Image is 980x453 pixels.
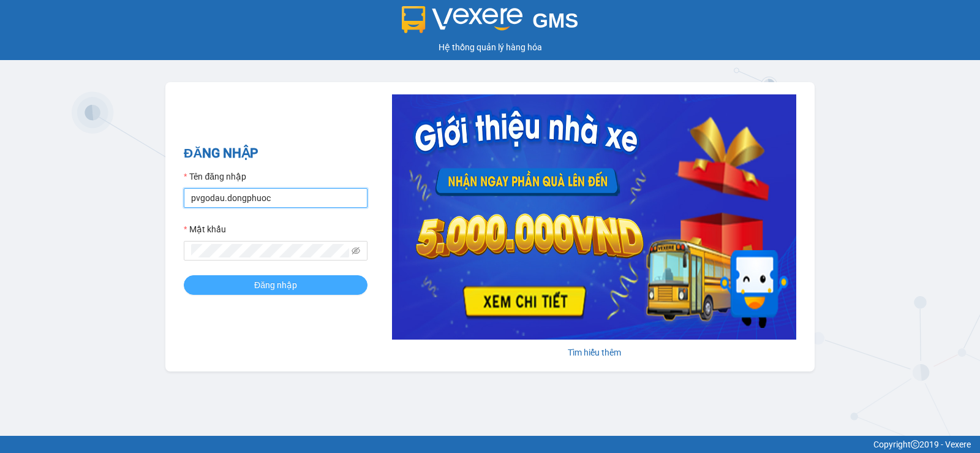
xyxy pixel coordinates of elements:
[184,275,367,295] button: Đăng nhập
[184,223,226,236] label: Mật khẩu
[402,18,579,28] a: GMS
[184,143,367,164] h2: ĐĂNG NHẬP
[191,244,349,257] input: Mật khẩu
[392,346,796,359] div: Tìm hiểu thêm
[532,9,578,32] span: GMS
[184,188,367,208] input: Tên đăng nhập
[184,170,246,183] label: Tên đăng nhập
[911,440,919,449] span: copyright
[402,6,523,33] img: logo 2
[9,438,971,451] div: Copyright 2019 - Vexere
[254,278,297,292] span: Đăng nhập
[392,94,796,340] img: banner-0
[352,246,360,255] span: eye-invisible
[3,40,977,54] div: Hệ thống quản lý hàng hóa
